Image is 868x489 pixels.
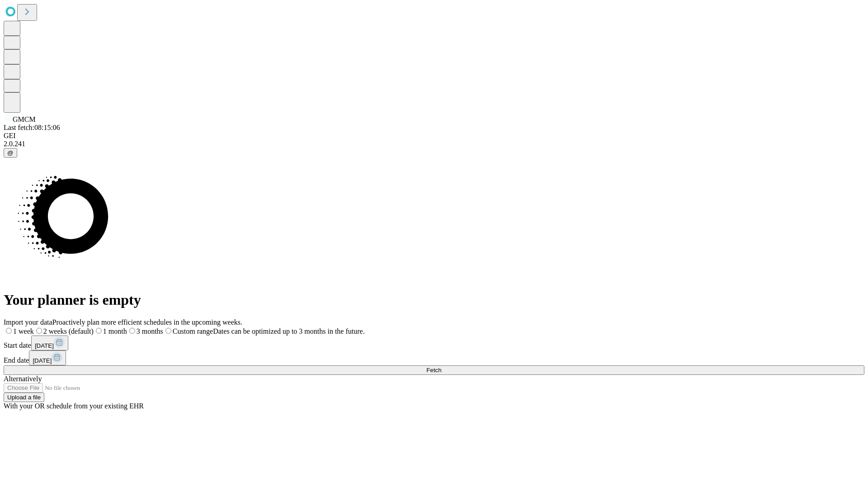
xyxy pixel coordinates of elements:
[96,328,102,334] input: 1 month
[31,336,68,350] button: [DATE]
[4,140,864,148] div: 2.0.241
[129,328,135,334] input: 3 months
[4,132,864,140] div: GEI
[7,149,14,156] span: @
[4,318,52,326] span: Import your data
[6,328,12,334] input: 1 week
[137,327,163,335] span: 3 months
[52,318,242,326] span: Proactively plan more efficient schedules in the upcoming weeks.
[4,336,864,350] div: Start date
[13,115,36,123] span: GMCM
[4,402,144,410] span: With your OR schedule from your existing EHR
[4,292,864,308] h1: Your planner is empty
[33,357,52,364] span: [DATE]
[173,327,213,335] span: Custom range
[165,328,171,334] input: Custom rangeDates can be optimized up to 3 months in the future.
[4,350,864,365] div: End date
[4,375,42,383] span: Alternatively
[103,327,127,335] span: 1 month
[4,365,864,375] button: Fetch
[36,328,42,334] input: 2 weeks (default)
[426,367,441,374] span: Fetch
[13,327,34,335] span: 1 week
[29,350,66,365] button: [DATE]
[4,148,17,158] button: @
[35,342,54,349] span: [DATE]
[213,327,364,335] span: Dates can be optimized up to 3 months in the future.
[4,124,60,131] span: Last fetch: 08:15:06
[43,327,94,335] span: 2 weeks (default)
[4,393,44,402] button: Upload a file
